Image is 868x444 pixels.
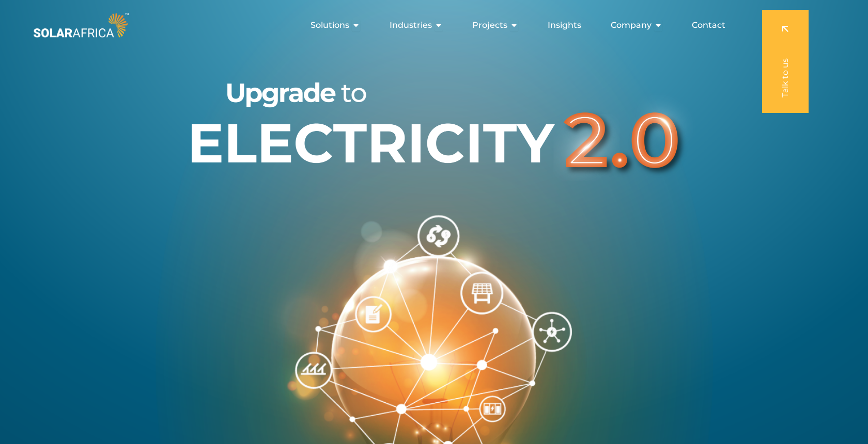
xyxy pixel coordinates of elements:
[390,19,432,31] span: Industries
[548,19,581,31] a: Insights
[131,15,734,36] div: Menu Toggle
[311,19,349,31] span: Solutions
[611,19,652,31] span: Company
[131,15,734,36] nav: Menu
[472,19,507,31] span: Projects
[692,19,725,31] a: Contact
